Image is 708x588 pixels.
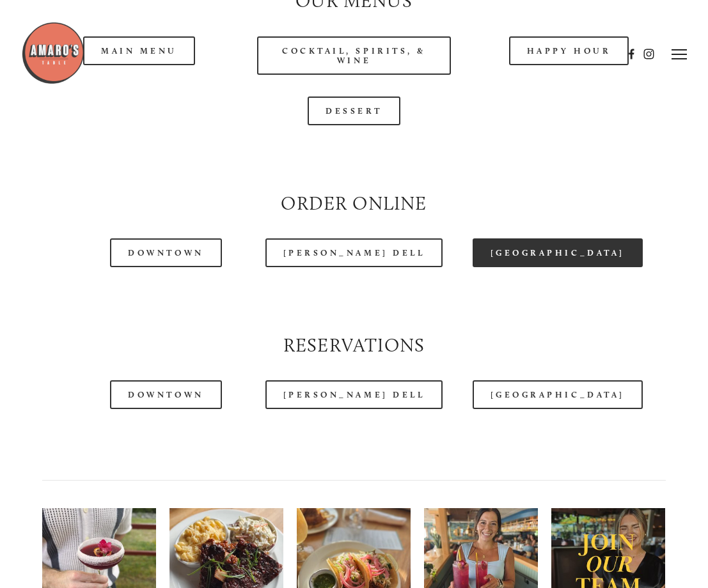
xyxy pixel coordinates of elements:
[308,97,400,125] a: Dessert
[265,380,443,409] a: [PERSON_NAME] Dell
[265,238,443,267] a: [PERSON_NAME] Dell
[42,190,665,217] h2: Order Online
[473,380,643,409] a: [GEOGRAPHIC_DATA]
[110,380,221,409] a: Downtown
[21,21,85,85] img: Amaro's Table
[473,238,643,267] a: [GEOGRAPHIC_DATA]
[110,238,221,267] a: Downtown
[42,332,665,359] h2: Reservations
